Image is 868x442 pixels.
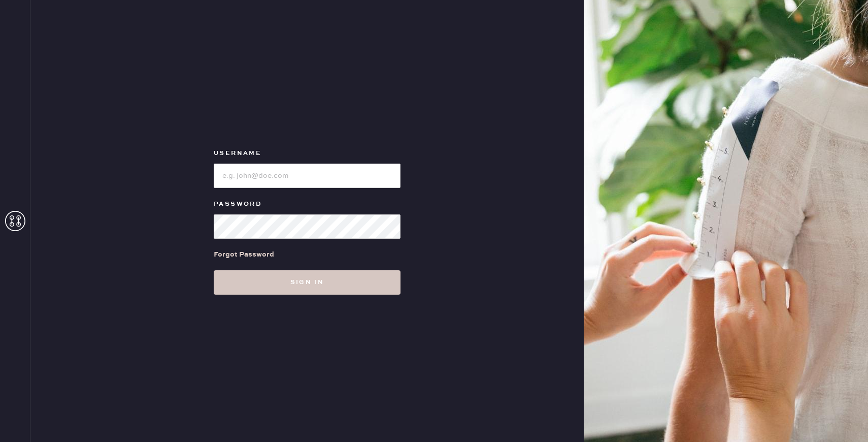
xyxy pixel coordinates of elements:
[214,198,400,210] label: Password
[214,147,400,160] label: Username
[214,164,400,188] input: e.g. john@doe.com
[214,270,400,295] button: Sign in
[214,249,274,260] div: Forgot Password
[214,239,274,270] a: Forgot Password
